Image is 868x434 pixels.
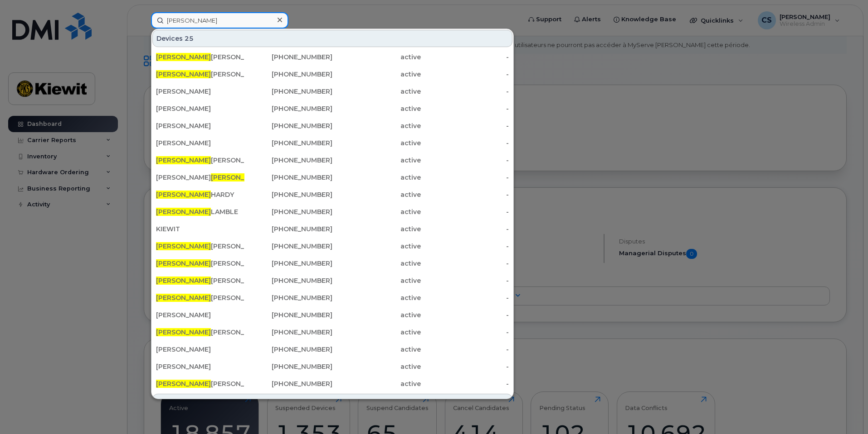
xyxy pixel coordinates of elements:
[332,121,421,130] div: active
[332,104,421,113] div: active
[244,104,333,113] div: [PHONE_NUMBER]
[244,328,333,337] div: [PHONE_NUMBER]
[156,293,244,302] div: [PERSON_NAME]
[332,138,421,148] div: active
[156,87,244,96] div: [PERSON_NAME]
[152,238,512,254] a: [PERSON_NAME][PERSON_NAME][PHONE_NUMBER]active-
[152,100,512,117] a: [PERSON_NAME][PHONE_NUMBER]active-
[156,328,211,336] span: [PERSON_NAME]
[152,152,512,168] a: [PERSON_NAME][PERSON_NAME][PHONE_NUMBER]active-
[152,394,512,411] div: Contacts
[156,294,211,302] span: [PERSON_NAME]
[156,207,244,216] div: LAMBLE
[152,186,512,203] a: [PERSON_NAME]HARDY[PHONE_NUMBER]active-
[244,224,333,234] div: [PHONE_NUMBER]
[421,173,509,182] div: -
[421,224,509,234] div: -
[152,307,512,323] a: [PERSON_NAME][PHONE_NUMBER]active-
[244,156,333,165] div: [PHONE_NUMBER]
[829,395,861,427] iframe: Messenger Launcher
[156,362,244,371] div: [PERSON_NAME]
[152,376,512,392] a: [PERSON_NAME][PERSON_NAME][PHONE_NUMBER]active-
[152,30,512,47] div: Devices
[332,52,421,62] div: active
[421,328,509,337] div: -
[152,66,512,82] a: [PERSON_NAME][PERSON_NAME][PHONE_NUMBER]active-
[244,345,333,354] div: [PHONE_NUMBER]
[244,276,333,285] div: [PHONE_NUMBER]
[332,224,421,234] div: active
[332,190,421,199] div: active
[156,173,244,182] div: [PERSON_NAME]
[332,362,421,371] div: active
[152,135,512,151] a: [PERSON_NAME][PHONE_NUMBER]active-
[421,276,509,285] div: -
[152,324,512,340] a: [PERSON_NAME][PERSON_NAME][PHONE_NUMBER]active-
[244,310,333,320] div: [PHONE_NUMBER]
[156,379,244,388] div: [PERSON_NAME]
[156,242,211,250] span: [PERSON_NAME]
[156,380,211,388] span: [PERSON_NAME]
[421,138,509,148] div: -
[244,293,333,302] div: [PHONE_NUMBER]
[421,121,509,130] div: -
[421,207,509,216] div: -
[332,259,421,268] div: active
[152,204,512,220] a: [PERSON_NAME]LAMBLE[PHONE_NUMBER]active-
[185,34,194,43] span: 25
[244,379,333,388] div: [PHONE_NUMBER]
[156,53,211,61] span: [PERSON_NAME]
[152,83,512,100] a: [PERSON_NAME][PHONE_NUMBER]active-
[156,70,211,78] span: [PERSON_NAME]
[244,190,333,199] div: [PHONE_NUMBER]
[156,52,244,62] div: [PERSON_NAME]
[332,242,421,251] div: active
[421,345,509,354] div: -
[332,207,421,216] div: active
[421,293,509,302] div: -
[332,173,421,182] div: active
[332,87,421,96] div: active
[156,224,244,234] div: KIEWIT
[421,70,509,79] div: -
[332,293,421,302] div: active
[244,242,333,251] div: [PHONE_NUMBER]
[211,173,266,181] span: [PERSON_NAME]
[156,259,244,268] div: [PERSON_NAME]
[421,242,509,251] div: -
[332,70,421,79] div: active
[421,379,509,388] div: -
[156,138,244,148] div: [PERSON_NAME]
[332,345,421,354] div: active
[244,52,333,62] div: [PHONE_NUMBER]
[332,276,421,285] div: active
[156,345,244,354] div: [PERSON_NAME]
[421,156,509,165] div: -
[421,52,509,62] div: -
[156,259,211,267] span: [PERSON_NAME]
[156,277,211,285] span: [PERSON_NAME]
[244,259,333,268] div: [PHONE_NUMBER]
[244,70,333,79] div: [PHONE_NUMBER]
[421,87,509,96] div: -
[152,272,512,289] a: [PERSON_NAME][PERSON_NAME][PHONE_NUMBER]active-
[151,12,288,29] input: Find something...
[332,379,421,388] div: active
[156,156,244,165] div: [PERSON_NAME]
[421,310,509,320] div: -
[156,242,244,251] div: [PERSON_NAME]
[156,70,244,79] div: [PERSON_NAME]
[152,290,512,306] a: [PERSON_NAME][PERSON_NAME][PHONE_NUMBER]active-
[152,169,512,186] a: [PERSON_NAME][PERSON_NAME][PHONE_NUMBER]active-
[421,259,509,268] div: -
[156,310,244,320] div: [PERSON_NAME]
[152,221,512,237] a: KIEWIT[PHONE_NUMBER]active-
[421,104,509,113] div: -
[668,86,861,390] iframe: Messenger
[152,255,512,272] a: [PERSON_NAME][PERSON_NAME][PHONE_NUMBER]active-
[152,341,512,358] a: [PERSON_NAME][PHONE_NUMBER]active-
[332,310,421,320] div: active
[156,156,211,164] span: [PERSON_NAME]
[421,190,509,199] div: -
[244,87,333,96] div: [PHONE_NUMBER]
